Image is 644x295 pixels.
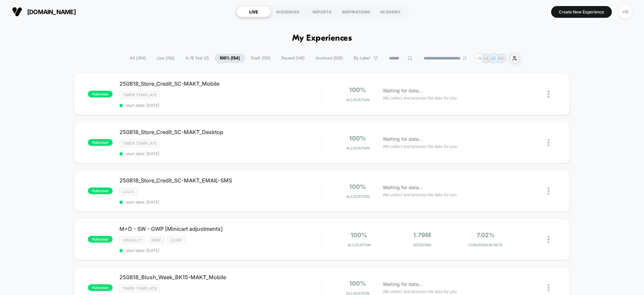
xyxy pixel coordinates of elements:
[383,281,423,288] span: Waiting for data...
[346,194,369,199] span: Allocation
[148,236,164,244] span: gwp
[119,188,137,196] span: LG2.0
[119,200,322,205] span: start date: [DATE]
[88,139,113,146] span: published
[619,5,632,18] div: HR
[346,97,369,102] span: Allocation
[88,91,113,97] span: published
[351,231,367,239] span: 100%
[349,86,366,93] span: 100%
[383,184,423,191] span: Waiting for data...
[305,6,339,17] div: REPORTS
[383,192,457,198] span: We collect and process the data for you
[27,8,76,15] span: [DOMAIN_NAME]
[339,6,373,17] div: INSPIRATIONS
[392,243,452,247] span: Sessions
[383,87,423,94] span: Waiting for data...
[119,91,160,99] span: timer template
[119,129,322,135] span: 250818_Store_Credit_SC-MAKT_Desktop
[10,6,78,17] button: [DOMAIN_NAME]
[236,6,271,17] div: LIVE
[548,284,549,291] img: close
[276,54,310,63] span: Paused ( 148 )
[119,80,322,87] span: 250818_Store_Credit_SC-MAKT_Mobile
[246,54,275,63] span: Draft ( 150 )
[491,56,496,61] p: JD
[349,280,366,287] span: 100%
[455,243,516,247] span: CONVERSION RATE
[12,7,22,17] img: Visually logo
[88,187,113,194] span: published
[88,284,113,291] span: published
[413,231,431,239] span: 1.79M
[373,6,408,17] div: ACADEMY
[484,56,489,61] p: LK
[119,285,160,292] span: timer template
[548,91,549,98] img: close
[119,225,322,232] span: M+D - SW - GWP [Minicart adjustments]
[383,135,423,143] span: Waiting for data...
[346,146,369,151] span: Allocation
[474,53,484,63] div: + 36
[383,143,457,150] span: We collect and process the data for you
[125,54,151,63] span: All ( 454 )
[119,103,322,108] span: start date: [DATE]
[88,236,113,243] span: published
[551,6,612,18] button: Create New Experience
[292,34,352,43] h1: My Experiences
[152,54,179,63] span: Live ( 156 )
[215,54,245,63] span: 100% ( 154 )
[548,139,549,146] img: close
[498,56,503,61] p: AA
[617,5,634,19] button: HR
[548,236,549,243] img: close
[548,187,549,195] img: close
[354,56,370,61] span: By Label
[119,248,322,253] span: start date: [DATE]
[463,56,467,60] img: end
[271,6,305,17] div: AUDIENCES
[119,274,322,281] span: 250818_Blush_Week_BK15-MAKT_Mobile
[383,288,457,295] span: We collect and process the data for you
[383,95,457,101] span: We collect and process the data for you
[119,139,160,147] span: timer template
[119,151,322,156] span: start date: [DATE]
[167,236,185,244] span: code
[119,236,145,244] span: visually
[347,243,371,247] span: Allocation
[477,231,495,239] span: 7.02%
[349,135,366,142] span: 100%
[180,54,214,63] span: A/B Test ( 2 )
[311,54,348,63] span: Archived ( 828 )
[349,183,366,190] span: 100%
[119,177,322,184] span: 250818_Store_Credit_SC-MAKT_EMAIL-SMS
